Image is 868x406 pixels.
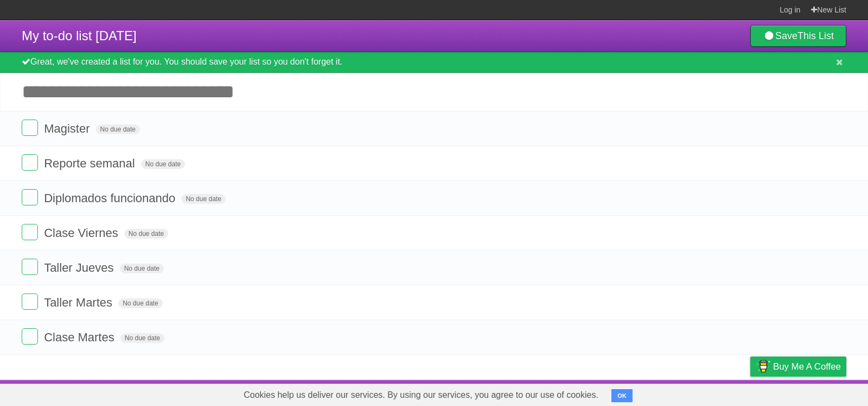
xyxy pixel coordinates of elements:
label: Done [22,259,38,275]
span: No due date [120,264,164,273]
span: No due date [96,124,140,134]
a: SaveThis List [750,25,846,47]
a: About [606,383,629,403]
span: Taller Martes [44,296,115,309]
span: No due date [141,159,185,169]
label: Done [22,154,38,171]
span: Cookies help us deliver our services. By using our services, you agree to our use of cookies. [233,384,609,406]
span: No due date [124,229,168,239]
label: Done [22,293,38,310]
a: Terms [699,383,723,403]
span: Clase Martes [44,330,117,344]
span: Diplomados funcionando [44,191,178,205]
span: Magister [44,122,92,135]
img: Buy me a coffee [756,357,770,376]
span: Buy me a coffee [773,357,841,376]
span: My to-do list [DATE] [22,28,137,43]
span: No due date [118,298,162,308]
span: Clase Viernes [44,226,121,240]
button: OK [611,389,633,402]
a: Suggest a feature [778,383,846,403]
label: Done [22,224,38,240]
label: Done [22,328,38,345]
span: No due date [120,333,164,343]
label: Done [22,189,38,205]
a: Privacy [736,383,764,403]
label: Done [22,120,38,136]
b: This List [797,30,834,41]
span: Reporte semanal [44,157,138,170]
span: No due date [181,194,225,204]
span: Taller Jueves [44,261,116,274]
a: Buy me a coffee [750,357,846,377]
a: Developers [642,383,686,403]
